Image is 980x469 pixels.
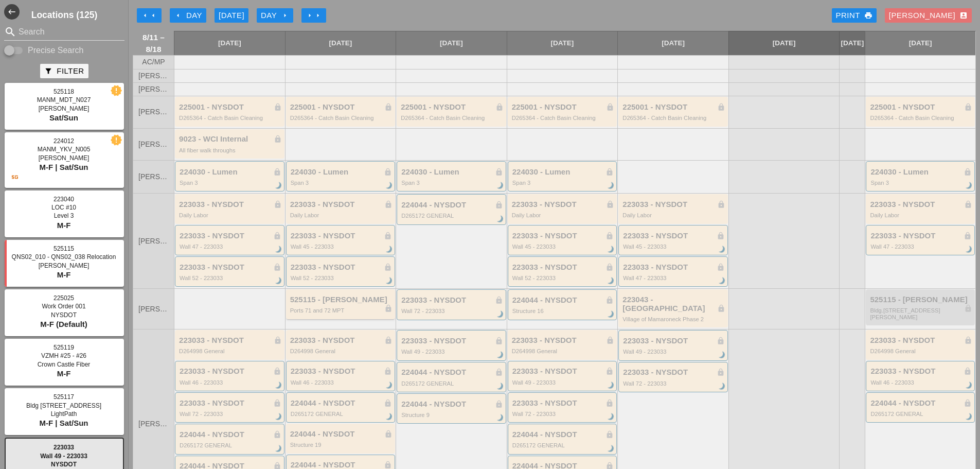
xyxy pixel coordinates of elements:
div: 225001 - NYSDOT [512,103,615,112]
div: 223033 - NYSDOT [180,263,281,272]
div: 225001 - NYSDOT [179,103,282,112]
i: lock [384,367,392,375]
a: [DATE] [840,31,865,55]
i: lock [605,263,614,271]
i: lock [273,430,281,439]
i: lock [717,368,725,376]
i: brightness_3 [495,350,506,361]
div: D265364 - Catch Basin Cleaning [870,115,972,121]
span: Sat/Sun [49,113,78,122]
i: brightness_3 [605,276,617,287]
a: [DATE] [729,31,840,55]
span: 8/11 – 8/18 [138,31,169,55]
span: Wall 49 - 223033 [40,453,87,460]
i: lock [384,103,393,111]
div: 223033 - NYSDOT [623,368,725,377]
span: M-F (Default) [40,320,87,328]
i: lock [964,336,972,344]
i: arrow_left [174,11,182,20]
i: new_releases [112,135,121,145]
span: Crown Castle Fiber [38,361,91,368]
i: lock [273,367,281,375]
div: 223033 - NYSDOT [291,232,393,240]
div: 223033 - NYSDOT [623,337,725,345]
i: west [4,4,20,20]
i: lock [605,399,614,407]
div: 224044 - NYSDOT [401,201,503,210]
div: 223033 - NYSDOT [870,200,972,209]
i: search [4,26,16,38]
div: D265172 GENERAL [870,411,972,417]
div: 223033 - NYSDOT [180,399,281,408]
i: account_box [959,11,968,20]
i: brightness_3 [717,244,728,255]
button: Move Ahead 1 Week [301,8,326,23]
i: lock [964,232,972,240]
i: lock [495,168,503,176]
div: Wall 47 - 223033 [180,244,281,250]
i: lock [717,337,725,345]
i: lock [384,430,393,438]
div: D264998 General [290,348,393,354]
div: D264998 General [512,348,615,354]
i: lock [273,168,281,176]
div: [DATE] [219,10,244,22]
i: lock [717,200,725,209]
div: Day [174,10,202,22]
span: [PERSON_NAME] [138,108,169,116]
i: arrow_right [314,11,322,20]
span: [PERSON_NAME] [138,237,169,245]
i: lock [384,399,392,407]
i: lock [384,200,393,209]
span: M-F [57,369,71,378]
span: NYSDOT [51,461,77,468]
i: lock [964,304,972,312]
div: 223033 - NYSDOT [179,200,282,209]
div: Daily Labor [870,212,972,218]
div: Daily Labor [512,212,615,218]
div: 223033 - NYSDOT [512,200,615,209]
div: D265172 GENERAL [512,442,614,448]
a: [DATE] [865,31,975,55]
div: 223033 - NYSDOT [623,232,725,240]
a: [DATE] [286,31,396,55]
a: [DATE] [174,31,285,55]
i: brightness_3 [384,380,395,391]
button: Filter [40,64,88,78]
i: brightness_3 [384,244,395,255]
span: Work Order 001 [42,303,85,310]
div: Wall 47 - 223033 [623,275,725,281]
div: Village of Mamaroneck Phase 2 [622,316,725,322]
a: [DATE] [618,31,728,55]
div: D265364 - Catch Basin Cleaning [401,115,504,121]
i: lock [605,296,614,304]
span: LOC #10 [51,204,76,211]
div: Wall 72 - 223033 [623,380,725,387]
i: lock [964,200,972,209]
span: 225025 [54,294,74,302]
span: 525119 [54,344,74,351]
i: brightness_3 [964,180,975,192]
div: Structure 9 [401,412,503,418]
div: 223033 - NYSDOT [290,336,393,345]
div: 223033 - NYSDOT [179,336,282,345]
span: 223033 [54,444,74,451]
div: 9023 - WCI Internal [179,135,282,144]
i: new_releases [112,86,121,95]
i: lock [274,135,282,143]
div: 525115 - [PERSON_NAME] [290,296,393,304]
i: brightness_3 [384,180,395,192]
i: arrow_right [306,11,314,20]
span: [PERSON_NAME] [138,85,169,93]
div: 224030 - Lumen [180,168,281,177]
div: 223033 - NYSDOT [870,336,972,345]
i: lock [495,103,504,111]
div: 224030 - Lumen [512,168,614,177]
span: [PERSON_NAME] [39,262,90,269]
div: 225001 - NYSDOT [401,103,504,112]
i: lock [273,263,281,271]
i: lock [274,103,282,111]
div: 223033 - NYSDOT [290,200,393,209]
i: lock [495,400,503,408]
span: NYSDOT [51,311,77,319]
